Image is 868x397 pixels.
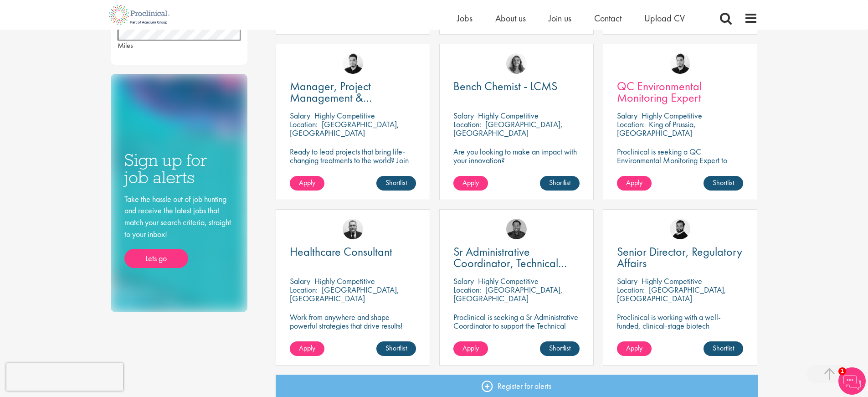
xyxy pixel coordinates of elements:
a: Upload CV [644,12,685,24]
span: Healthcare Consultant [290,244,392,259]
div: Take the hassle out of job hunting and receive the latest jobs that match your search criteria, s... [124,193,234,268]
a: QC Environmental Monitoring Expert [617,81,743,103]
p: Work from anywhere and shape powerful strategies that drive results! Enjoy the freedom of remote ... [290,313,416,347]
a: Manager, Project Management & Operational Delivery [290,81,416,103]
span: Location: [453,284,481,295]
a: Senior Director, Regulatory Affairs [617,246,743,269]
img: Anderson Maldonado [670,53,690,74]
a: Apply [453,176,488,191]
span: Bench Chemist - LCMS [453,78,557,94]
a: Apply [617,176,652,191]
a: Apply [453,341,488,356]
p: Highly Competitive [478,110,539,121]
span: Location: [290,119,318,129]
p: Highly Competitive [314,110,375,121]
span: Salary [290,276,310,286]
span: Location: [617,284,645,295]
a: Shortlist [704,341,743,356]
h3: Sign up for job alerts [124,151,234,186]
p: Highly Competitive [642,276,702,286]
a: Sr Administrative Coordinator, Technical Operations [453,246,580,269]
a: Shortlist [376,176,416,191]
span: Salary [453,110,474,121]
a: Apply [290,176,324,191]
a: Shortlist [540,176,580,191]
p: [GEOGRAPHIC_DATA], [GEOGRAPHIC_DATA] [453,284,563,304]
span: Apply [299,178,315,187]
span: Apply [462,343,479,353]
span: Senior Director, Regulatory Affairs [617,244,742,271]
p: Are you looking to make an impact with your innovation? [453,147,580,165]
a: Lets go [124,249,188,268]
p: Proclinical is seeking a QC Environmental Monitoring Expert to support quality control operations... [617,147,743,182]
p: Ready to lead projects that bring life-changing treatments to the world? Join our client at the f... [290,147,416,191]
span: Salary [617,276,637,286]
span: Salary [453,276,474,286]
a: Shortlist [376,341,416,356]
p: [GEOGRAPHIC_DATA], [GEOGRAPHIC_DATA] [453,119,563,138]
span: Apply [626,343,642,353]
a: Jobs [457,12,473,24]
p: [GEOGRAPHIC_DATA], [GEOGRAPHIC_DATA] [617,284,726,304]
img: Chatbot [838,367,866,395]
p: Proclinical is seeking a Sr Administrative Coordinator to support the Technical Operations depart... [453,313,580,356]
a: Join us [549,12,571,24]
span: Location: [290,284,318,295]
span: Salary [290,110,310,121]
p: Highly Competitive [642,110,702,121]
span: 1 [838,367,846,375]
span: Manager, Project Management & Operational Delivery [290,78,388,117]
img: Mike Raletz [506,219,527,239]
a: Contact [594,12,621,24]
a: Apply [290,341,324,356]
span: Apply [462,178,479,187]
span: QC Environmental Monitoring Expert [617,78,702,105]
a: About us [495,12,526,24]
span: Sr Administrative Coordinator, Technical Operations [453,244,567,282]
img: Anderson Maldonado [343,53,363,74]
a: Shortlist [704,176,743,191]
p: Highly Competitive [478,276,539,286]
p: Highly Competitive [314,276,375,286]
img: Jakub Hanas [343,219,363,239]
p: [GEOGRAPHIC_DATA], [GEOGRAPHIC_DATA] [290,284,399,304]
a: Shortlist [540,341,580,356]
img: Nick Walker [670,219,690,239]
span: Apply [299,343,315,353]
span: Salary [617,110,637,121]
p: [GEOGRAPHIC_DATA], [GEOGRAPHIC_DATA] [290,119,399,138]
span: Location: [617,119,645,129]
span: Apply [626,178,642,187]
span: Location: [453,119,481,129]
a: Apply [617,341,652,356]
iframe: reCAPTCHA [6,363,123,391]
img: Jackie Cerchio [506,53,527,74]
span: Miles [118,41,133,50]
p: King of Prussia, [GEOGRAPHIC_DATA] [617,119,696,138]
a: Healthcare Consultant [290,246,416,258]
p: Proclinical is working with a well-funded, clinical-stage biotech developing transformative thera... [617,313,743,356]
a: Bench Chemist - LCMS [453,81,580,92]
